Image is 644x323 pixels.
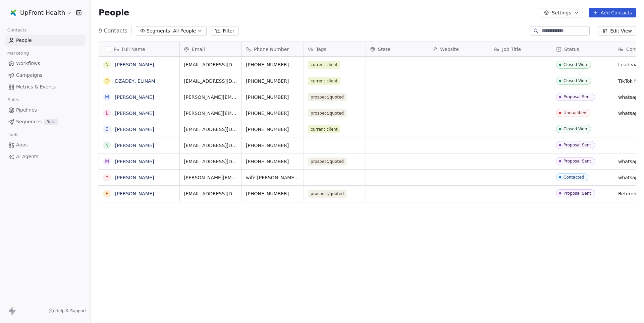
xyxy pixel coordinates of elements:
[563,127,587,131] div: Closed Won
[598,26,636,36] button: Edit View
[5,58,85,69] a: Workflows
[490,42,552,56] div: Job Title
[246,110,300,117] span: [PHONE_NUMBER]
[304,42,366,56] div: Tags
[106,110,108,117] div: L
[184,94,237,101] span: [PERSON_NAME][EMAIL_ADDRESS][DOMAIN_NAME]
[5,130,21,140] span: Tools
[246,158,300,165] span: [PHONE_NUMBER]
[308,77,340,85] span: current client
[563,159,591,164] div: Proposal Sent
[246,94,300,101] span: [PHONE_NUMBER]
[211,26,238,36] button: Filter
[308,109,346,117] span: prospect/quoted
[242,42,304,56] div: Phone Number
[105,93,109,101] div: M
[4,25,30,35] span: Contacts
[316,46,326,53] span: Tags
[105,142,109,149] div: N
[106,174,109,181] div: Y
[428,42,490,56] div: Website
[105,158,109,165] div: M
[564,46,579,53] span: Status
[115,159,154,164] a: [PERSON_NAME]
[5,81,85,92] a: Metrics & Events
[563,143,591,147] div: Proposal Sent
[563,62,587,67] div: Closed Won
[106,126,109,133] div: S
[246,174,300,181] span: wife [PERSON_NAME]: [PHONE_NUMBER]
[115,143,154,148] a: [PERSON_NAME]
[115,127,154,132] a: [PERSON_NAME]
[115,175,154,180] a: [PERSON_NAME]
[552,42,614,56] div: Status
[5,105,85,116] a: Pipelines
[16,107,37,114] span: Pipelines
[246,126,300,133] span: [PHONE_NUMBER]
[540,8,583,17] button: Settings
[184,61,237,68] span: [EMAIL_ADDRESS][DOMAIN_NAME]
[173,27,196,35] span: All People
[308,61,340,69] span: current client
[16,83,56,90] span: Metrics & Events
[147,27,172,35] span: Segments:
[16,153,39,160] span: AI Agents
[184,174,237,181] span: [PERSON_NAME][EMAIL_ADDRESS][DOMAIN_NAME]
[105,77,109,84] div: D
[192,46,205,53] span: Email
[99,8,129,18] span: People
[563,191,591,196] div: Proposal Sent
[308,93,346,101] span: prospect/quoted
[16,141,28,148] span: Apps
[106,190,108,197] div: P
[308,157,346,166] span: prospect/quoted
[5,116,85,127] a: SequencesBeta
[366,42,428,56] div: State
[184,158,237,165] span: [EMAIL_ADDRESS][DOMAIN_NAME]
[246,142,300,149] span: [PHONE_NUMBER]
[4,48,32,58] span: Marketing
[184,110,237,117] span: [PERSON_NAME][EMAIL_ADDRESS][DOMAIN_NAME]
[122,46,145,53] span: Full Name
[115,62,154,67] a: [PERSON_NAME]
[44,119,58,125] span: Beta
[563,111,586,115] div: Unqualified
[308,125,340,133] span: current client
[184,190,237,197] span: [EMAIL_ADDRESS][DOMAIN_NAME]
[246,78,300,84] span: [PHONE_NUMBER]
[115,78,155,84] a: DZADEY, ELINAM
[563,78,587,83] div: Closed Won
[5,139,85,150] a: Apps
[5,95,22,105] span: Sales
[246,190,300,197] span: [PHONE_NUMBER]
[184,78,237,84] span: [EMAIL_ADDRESS][DOMAIN_NAME]
[16,37,32,44] span: People
[49,308,86,314] a: Help & Support
[16,118,42,125] span: Sequences
[246,61,300,68] span: [PHONE_NUMBER]
[502,46,521,53] span: Job Title
[105,61,109,68] div: N
[99,57,180,310] div: grid
[5,151,85,162] a: AI Agents
[16,72,42,79] span: Campaigns
[378,46,390,53] span: State
[9,9,17,17] img: upfront.health-02.jpg
[5,35,85,46] a: People
[8,7,71,18] button: UpFront Health
[20,8,65,17] span: UpFront Health
[589,8,636,17] button: Add Contacts
[55,308,86,314] span: Help & Support
[99,42,179,56] div: Full Name
[440,46,459,53] span: Website
[99,27,127,35] span: 9 Contacts
[115,94,154,100] a: [PERSON_NAME]
[308,190,346,198] span: prospect/quoted
[563,175,584,180] div: Contacted
[115,191,154,196] a: [PERSON_NAME]
[16,60,40,67] span: Workflows
[5,70,85,81] a: Campaigns
[180,42,241,56] div: Email
[563,94,591,99] div: Proposal Sent
[254,46,289,53] span: Phone Number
